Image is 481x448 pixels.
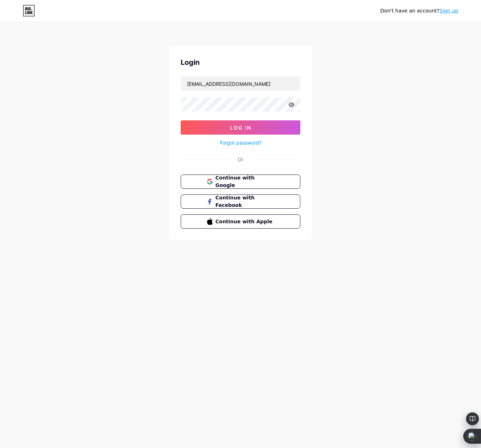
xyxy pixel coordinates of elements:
[181,174,300,189] button: Continue with Google
[220,139,262,146] a: Forgot password?
[238,156,243,163] div: Or
[181,194,300,209] button: Continue with Facebook
[181,77,300,91] input: Username
[380,7,458,15] div: Don't have an account?
[181,57,300,68] div: Login
[181,120,300,135] button: Log In
[181,214,300,229] button: Continue with Apple
[230,125,251,131] span: Log In
[216,218,274,225] span: Continue with Apple
[216,194,274,209] span: Continue with Facebook
[216,174,274,189] span: Continue with Google
[439,8,458,14] a: Sign up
